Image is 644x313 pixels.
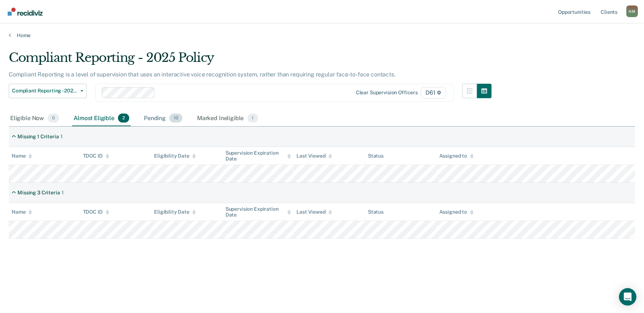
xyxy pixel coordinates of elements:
[9,84,87,98] button: Compliant Reporting - 2025 Policy
[9,111,60,127] div: Eligible Now0
[118,114,129,123] span: 2
[17,134,59,140] div: Missing 1 Criteria
[196,111,260,127] div: Marked Ineligible1
[154,209,196,215] div: Eligibility Date
[248,114,258,123] span: 1
[619,288,637,306] div: Open Intercom Messenger
[627,5,638,17] button: Profile dropdown button
[421,87,446,99] span: D61
[297,209,332,215] div: Last Viewed
[142,111,184,127] div: Pending10
[83,153,109,159] div: TDOC ID
[8,8,43,16] img: Recidiviz
[9,131,66,143] div: Missing 1 Criteria1
[72,111,131,127] div: Almost Eligible2
[225,206,291,218] div: Supervision Expiration Date
[627,5,638,17] div: N M
[439,153,474,159] div: Assigned to
[368,153,384,159] div: Status
[9,71,396,78] p: Compliant Reporting is a level of supervision that uses an interactive voice recognition system, ...
[17,190,60,196] div: Missing 3 Criteria
[60,134,63,140] div: 1
[48,114,59,123] span: 0
[154,153,196,159] div: Eligibility Date
[12,153,32,159] div: Name
[9,187,67,199] div: Missing 3 Criteria1
[9,32,635,39] a: Home
[169,114,182,123] span: 10
[356,90,418,96] div: Clear supervision officers
[439,209,474,215] div: Assigned to
[83,209,109,215] div: TDOC ID
[297,153,332,159] div: Last Viewed
[225,150,291,162] div: Supervision Expiration Date
[9,50,492,71] div: Compliant Reporting - 2025 Policy
[12,88,78,94] span: Compliant Reporting - 2025 Policy
[12,209,32,215] div: Name
[368,209,384,215] div: Status
[62,190,64,196] div: 1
